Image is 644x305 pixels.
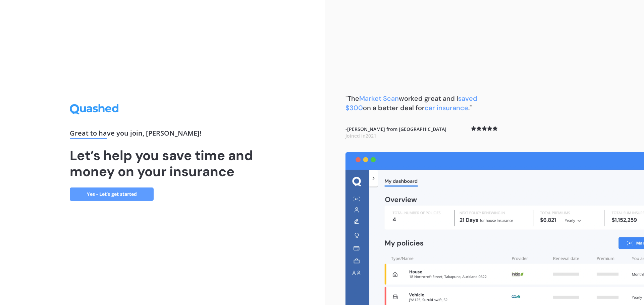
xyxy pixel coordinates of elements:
[70,147,256,179] h1: Let’s help you save time and money on your insurance
[359,94,399,103] span: Market Scan
[70,130,256,139] div: Great to have you join , [PERSON_NAME] !
[345,94,477,112] span: saved $300
[345,94,477,112] b: "The worked great and I on a better deal for ."
[70,187,154,201] a: Yes - Let’s get started
[345,152,644,305] img: dashboard.webp
[425,103,468,112] span: car insurance
[345,126,446,139] b: - [PERSON_NAME] from [GEOGRAPHIC_DATA]
[345,133,376,139] span: Joined in 2021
